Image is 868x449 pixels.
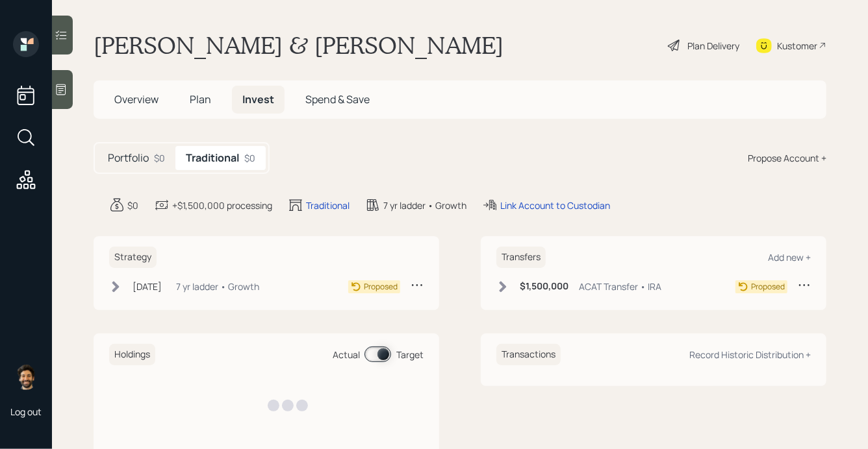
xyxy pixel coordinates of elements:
[242,92,274,106] span: Invest
[244,151,255,165] div: $0
[127,199,138,212] div: $0
[172,199,272,212] div: +$1,500,000 processing
[176,280,259,293] div: 7 yr ladder • Growth
[687,39,739,53] div: Plan Delivery
[579,280,661,293] div: ACAT Transfer • IRA
[689,348,811,361] div: Record Historic Distribution +
[768,251,811,263] div: Add new +
[496,247,546,268] h6: Transfers
[133,280,162,293] div: [DATE]
[13,364,39,390] img: eric-schwartz-headshot.png
[333,348,360,361] div: Actual
[108,152,149,164] h5: Portfolio
[190,92,211,106] span: Plan
[748,151,826,165] div: Propose Account +
[186,152,239,164] h5: Traditional
[109,247,157,268] h6: Strategy
[109,344,155,365] h6: Holdings
[777,39,817,53] div: Kustomer
[364,281,398,293] div: Proposed
[396,348,424,361] div: Target
[520,281,568,292] h6: $1,500,000
[305,92,370,106] span: Spend & Save
[496,344,561,365] h6: Transactions
[306,199,350,212] div: Traditional
[94,31,504,60] h1: [PERSON_NAME] & [PERSON_NAME]
[154,151,165,165] div: $0
[114,92,159,106] span: Overview
[751,281,785,293] div: Proposed
[10,406,42,418] div: Log out
[500,199,610,212] div: Link Account to Custodian
[383,199,466,212] div: 7 yr ladder • Growth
